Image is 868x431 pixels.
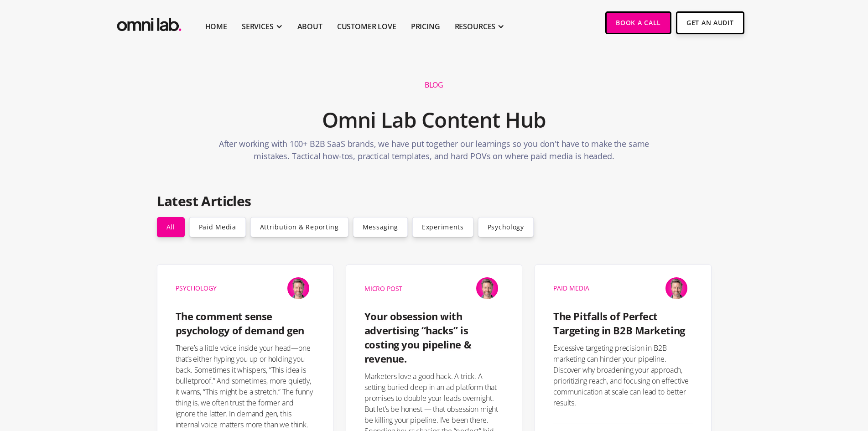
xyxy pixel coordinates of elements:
[364,309,504,365] h4: Your obsession with advertising “hacks” is costing you pipeline & revenue.
[217,138,651,167] p: After working with 100+ B2B SaaS brands, we have put together our learnings so you don't have to ...
[282,272,315,305] img: Jason Steele
[157,217,185,237] a: all
[176,280,217,296] a: Psychology
[176,304,315,338] a: The comment sense psychology of demand gen
[553,304,692,338] a: The Pitfalls of Perfect Targeting in B2B Marketing
[676,11,744,34] a: Get An Audit
[553,343,692,408] p: Excessive targeting precision in B2B marketing can hinder your pipeline. Discover why broadening ...
[364,304,504,365] a: Your obsession with advertising “hacks” is costing you pipeline & revenue.
[297,21,322,32] a: About
[471,272,504,305] img: Jason Steele
[364,282,402,295] div: Micro Post
[412,217,473,237] a: Experiments
[660,272,693,305] img: Jason Steele
[353,217,408,237] a: Messaging
[176,309,315,338] h4: The comment sense psychology of demand gen
[553,280,589,296] a: Paid Media
[250,217,348,237] a: Attribution & Reporting
[242,21,274,32] div: SERVICES
[553,309,692,338] h4: The Pitfalls of Perfect Targeting in B2B Marketing
[176,285,217,291] div: Psychology
[189,217,246,237] a: Paid Media
[115,11,183,34] a: home
[455,21,496,32] div: RESOURCES
[425,80,443,90] h1: Blog
[157,192,712,210] h2: Latest Articles
[553,285,589,291] div: Paid Media
[411,21,440,32] a: Pricing
[337,21,396,32] a: Customer Love
[605,11,671,34] a: Book a Call
[322,102,546,138] h2: Omni Lab Content Hub
[704,325,868,431] iframe: Chat Widget
[115,11,183,34] img: Omni Lab: B2B SaaS Demand Generation Agency
[478,217,534,237] a: Psychology
[205,21,227,32] a: Home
